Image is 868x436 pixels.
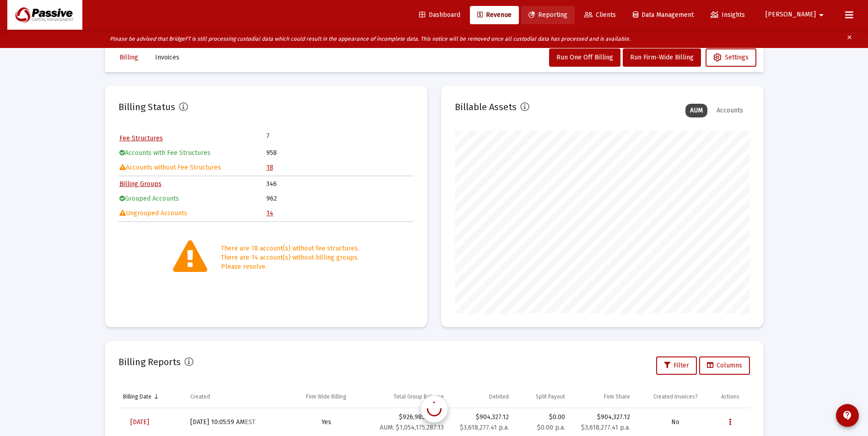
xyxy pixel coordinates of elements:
div: There are 14 account(s) without billing groups. [221,253,359,262]
td: 346 [266,177,413,191]
button: [PERSON_NAME] [755,5,838,24]
button: Run One Off Billing [549,48,620,67]
div: Actions [721,393,739,400]
td: Grouped Accounts [119,192,266,206]
td: Column Firm Share [570,386,635,408]
h2: Billing Status [119,100,175,114]
div: $926,985,342.11 [371,413,444,432]
span: Settings [713,53,749,61]
td: Column Firm Wide Billing [286,386,367,408]
button: Filter [656,356,697,375]
div: Firm Share [604,393,630,400]
a: Reporting [521,6,575,24]
span: Insights [711,11,745,19]
div: Total Group Balance [394,393,444,400]
td: Column Split Payout [513,386,570,408]
div: Yes [291,418,362,427]
td: 958 [266,146,413,160]
a: Clients [577,6,623,24]
div: There are 18 account(s) without fee structures. [221,244,359,253]
a: 18 [266,164,273,171]
span: Invoices [155,53,179,61]
img: Dashboard [14,6,75,24]
mat-icon: arrow_drop_down [816,6,827,24]
div: Created Invoices? [653,393,698,400]
td: Accounts without Fee Structures [119,161,266,175]
div: $904,327.12 [453,413,509,422]
a: Insights [703,6,752,24]
span: Run One Off Billing [556,53,613,61]
a: 14 [266,209,273,217]
a: [DATE] [123,413,156,431]
span: Reporting [528,11,567,19]
td: Column Billing Date [119,386,186,408]
small: AUM: $1,054,175,287.13 [380,424,444,431]
div: [DATE] 10:05:59 AM [190,418,282,427]
a: Fee Structures [119,134,163,142]
span: Columns [707,362,742,369]
button: Settings [706,48,756,67]
h2: Billing Reports [119,355,181,369]
div: Split Payout [536,393,565,400]
small: $3,618,277.41 p.a. [581,424,630,431]
span: Billing [119,53,138,61]
div: Debited [489,393,509,400]
mat-icon: contact_support [842,410,853,421]
td: Column Actions [717,386,750,408]
span: Run Firm-Wide Billing [630,53,694,61]
td: 7 [266,132,340,141]
td: Column Debited [448,386,513,408]
a: Data Management [625,6,701,24]
div: Billing Date [123,393,151,400]
div: Please resolve. [221,262,359,271]
span: [DATE] [130,418,149,426]
span: Dashboard [419,11,460,19]
div: Created [190,393,210,400]
td: 962 [266,192,413,206]
td: Column Total Group Balance [367,386,448,408]
small: $0.00 p.a. [537,424,565,431]
td: Accounts with Fee Structures [119,146,266,160]
span: Revenue [477,11,512,19]
td: Ungrouped Accounts [119,207,266,220]
div: Accounts [712,104,748,117]
button: Invoices [148,48,187,67]
button: Columns [699,356,750,375]
span: Filter [664,362,689,369]
td: Column Created Invoices? [635,386,717,408]
div: AUM [685,104,707,117]
div: No [639,418,712,427]
button: Run Firm-Wide Billing [623,48,701,67]
a: Revenue [470,6,519,24]
div: Firm Wide Billing [306,393,346,400]
div: $904,327.12 [574,413,630,422]
h2: Billable Assets [455,100,517,114]
a: Billing Groups [119,180,162,188]
mat-icon: clear [846,32,853,46]
button: Billing [112,48,146,67]
i: Please be advised that BridgeFT is still processing custodial data which could result in the appe... [110,36,631,42]
span: Clients [584,11,616,19]
td: Column Created [186,386,286,408]
div: $0.00 [518,413,565,432]
small: EST [245,418,255,426]
small: $3,618,277.41 p.a. [460,424,509,431]
span: [PERSON_NAME] [766,11,816,19]
span: Data Management [633,11,694,19]
a: Dashboard [412,6,468,24]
